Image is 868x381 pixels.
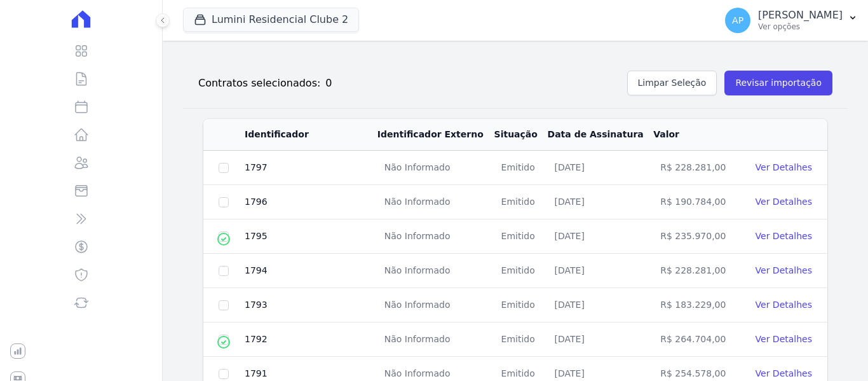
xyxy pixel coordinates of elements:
[547,322,653,357] td: [DATE]
[756,368,812,378] a: Ver Detalhes
[653,219,740,254] td: R$ 235.970,00
[627,71,717,95] button: Limpar Seleção
[244,322,377,357] td: 1792
[653,322,740,357] td: R$ 264.704,00
[756,162,812,172] a: Ver Detalhes
[198,76,320,91] h2: Contratos selecionados:
[377,119,494,151] th: Identificador Externo
[653,151,740,185] td: R$ 228.281,00
[377,322,494,357] td: Não Informado
[547,185,653,219] td: [DATE]
[494,254,547,288] td: Emitido
[494,119,547,151] th: Situação
[758,9,843,22] p: [PERSON_NAME]
[183,8,359,32] button: Lumini Residencial Clube 2
[547,254,653,288] td: [DATE]
[494,288,547,322] td: Emitido
[724,71,832,95] button: Revisar importação
[494,185,547,219] td: Emitido
[653,185,740,219] td: R$ 190.784,00
[547,151,653,185] td: [DATE]
[377,219,494,254] td: Não Informado
[494,151,547,185] td: Emitido
[244,151,377,185] td: 1797
[377,151,494,185] td: Não Informado
[377,185,494,219] td: Não Informado
[758,22,843,32] p: Ver opções
[715,3,868,38] button: AP [PERSON_NAME] Ver opções
[653,288,740,322] td: R$ 183.229,00
[244,119,377,151] th: Identificador
[377,254,494,288] td: Não Informado
[494,219,547,254] td: Emitido
[653,119,740,151] th: Valor
[756,231,812,241] a: Ver Detalhes
[547,119,653,151] th: Data de Assinatura
[547,219,653,254] td: [DATE]
[244,219,377,254] td: 1795
[547,288,653,322] td: [DATE]
[244,254,377,288] td: 1794
[756,300,812,310] a: Ver Detalhes
[244,185,377,219] td: 1796
[756,265,812,275] a: Ver Detalhes
[756,334,812,344] a: Ver Detalhes
[320,76,332,91] div: 0
[653,254,740,288] td: R$ 228.281,00
[494,322,547,357] td: Emitido
[244,288,377,322] td: 1793
[377,288,494,322] td: Não Informado
[732,16,743,25] span: AP
[756,197,812,207] a: Ver Detalhes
